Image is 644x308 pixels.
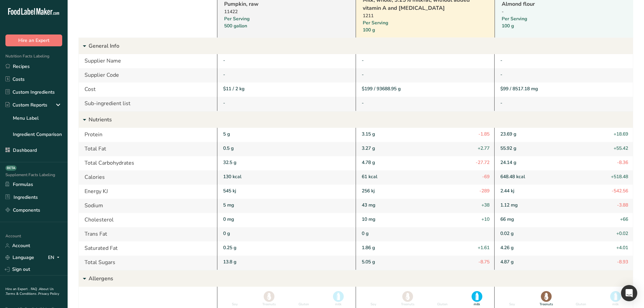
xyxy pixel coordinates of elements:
span: -1.85 [478,131,490,139]
img: Gluten [299,290,309,303]
div: Saturated Fat [79,241,217,256]
img: Treenuts [541,291,552,302]
button: Hire an Expert [5,34,62,46]
div: 545 kj [217,185,356,199]
span: Treenuts [401,302,414,307]
span: +518.48 [611,173,628,181]
div: Protein [79,128,217,142]
p: Allergens [89,270,633,287]
a: FAQ . [31,287,39,291]
div: 0.5 g [217,142,356,156]
span: -542.56 [612,187,628,195]
span: Soy [232,302,238,307]
img: milk [333,291,344,302]
span: - [362,100,364,106]
div: 66 mg [494,213,633,227]
div: Custom Reports [5,101,47,109]
div: Cost [79,82,217,97]
div: 256 kj [356,185,494,199]
span: -8.36 [617,159,628,167]
img: Soy [229,291,240,302]
div: Supplier Name [79,54,217,68]
div: EN [48,254,62,262]
div: Total Sugars [79,256,217,270]
span: milk [335,302,341,307]
span: milk [612,302,619,307]
div: Cholesterol [79,213,217,227]
span: -289 [479,187,490,195]
a: Language [5,252,34,263]
span: Soy [509,302,515,307]
div: 4.26 g [494,241,633,256]
div: - [223,71,351,78]
div: 5.05 g [356,256,494,270]
span: Soy [371,302,376,307]
div: Calories [79,170,217,185]
a: About Us . [5,287,54,296]
div: BETA [5,165,17,171]
div: 100 g [502,22,609,29]
div: 1.86 g [356,241,494,256]
div: Allergens [79,270,633,287]
span: +1.61 [478,244,490,252]
span: milk [474,302,480,307]
div: 5 g [217,128,356,142]
div: 55.92 g [494,142,633,156]
div: - [500,71,628,78]
div: 0.25 g [217,241,356,256]
span: -27.72 [476,159,490,167]
div: - [362,71,490,78]
div: 0 mg [217,213,356,227]
div: 0 g [217,227,356,241]
div: 4.87 g [494,256,633,270]
div: $199 / 93688.95 g [362,85,490,92]
a: Terms & Conditions . [6,291,38,296]
span: Treenuts [540,302,553,307]
div: Per Serving [502,15,609,29]
span: +55.42 [614,145,628,153]
div: Nutrients [79,112,633,128]
span: Treenuts [262,302,276,307]
div: - [362,57,490,64]
span: - [500,100,502,106]
div: Total Fat [79,142,217,156]
span: -3.88 [617,202,628,210]
div: Total Carbohydrates [79,156,217,170]
div: Per Serving [363,19,470,33]
div: 1.12 mg [494,199,633,213]
div: 648.48 kcal [494,170,633,185]
div: General Info [79,38,633,54]
div: 61 kcal [356,170,494,185]
div: Sub-ingredient list [79,97,217,111]
div: 4.78 g [356,156,494,170]
div: Sodium [79,199,217,213]
p: General Info [89,38,633,54]
div: 43 mg [356,199,494,213]
span: +66 [620,216,628,224]
a: Privacy Policy [38,291,59,296]
div: - [502,8,609,15]
div: 100 g [363,26,470,33]
span: +18.69 [614,131,628,139]
span: Gluten [437,303,448,308]
div: 11422 [224,8,332,15]
span: +0.02 [616,230,628,238]
img: Treenuts [264,291,275,302]
div: Open Intercom Messenger [621,285,637,301]
div: 24.14 g [494,156,633,170]
p: Nutrients [89,112,633,128]
div: Supplier Code [79,68,217,82]
div: 3.15 g [356,128,494,142]
div: Per Serving [224,15,332,29]
div: 130 kcal [217,170,356,185]
span: Gluten [299,303,309,308]
div: 10 mg [356,213,494,227]
img: Gluten [437,290,448,303]
img: milk [610,291,621,302]
img: Soy [506,291,517,302]
span: +10 [481,216,490,224]
span: +38 [481,202,490,210]
img: Gluten [576,290,587,303]
div: 2.44 kj [494,185,633,199]
div: 23.69 g [494,128,633,142]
